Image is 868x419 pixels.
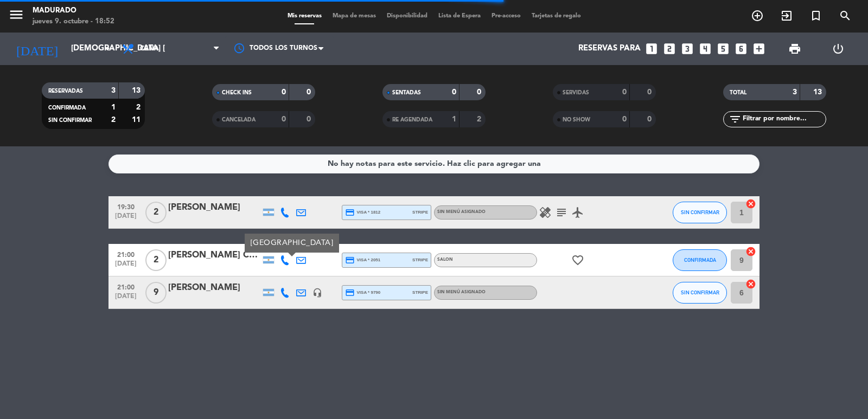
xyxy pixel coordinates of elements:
span: Cena [140,45,159,53]
span: BUSCAR [831,7,860,25]
strong: 0 [622,115,627,123]
span: visa * 1812 [345,208,380,217]
span: 19:30 [112,200,139,212]
div: No hay notas para este servicio. Haz clic para agregar una [328,158,541,170]
span: NO SHOW [563,117,590,123]
span: stripe [412,256,428,263]
span: [DATE] [112,212,139,225]
strong: 2 [477,115,483,123]
span: SENTADAS [392,90,421,95]
strong: 0 [282,88,286,96]
strong: 0 [477,88,483,96]
span: Mapa de mesas [327,13,381,19]
i: looks_3 [680,42,694,56]
i: search [839,9,852,22]
button: CONFIRMADA [673,249,727,271]
strong: 3 [793,88,797,96]
span: CHECK INS [222,90,252,95]
i: credit_card [345,255,355,265]
button: SIN CONFIRMAR [673,202,727,223]
i: turned_in_not [809,9,822,22]
i: filter_list [729,113,742,126]
strong: 0 [452,88,456,96]
span: 2 [145,249,167,271]
i: subject [555,206,568,219]
span: Reservas para [578,44,641,54]
i: favorite_border [571,254,584,267]
span: [DATE] [112,293,139,305]
i: cancel [745,279,756,289]
div: LOG OUT [816,33,860,65]
i: airplanemode_active [571,206,584,219]
i: healing [539,206,552,219]
i: looks_one [644,42,659,56]
span: Tarjetas de regalo [526,13,586,19]
i: [DATE] [8,37,66,61]
span: CANCELADA [222,117,256,123]
span: 21:00 [112,248,139,260]
strong: 0 [307,88,313,96]
span: SALON [437,257,453,262]
i: credit_card [345,208,355,217]
span: RESERVADAS [48,88,83,94]
span: SERVIDAS [563,90,589,95]
strong: 1 [111,104,116,111]
i: power_settings_new [832,42,845,55]
span: Disponibilidad [381,13,433,19]
i: cancel [745,246,756,257]
span: 21:00 [112,280,139,293]
div: jueves 9. octubre - 18:52 [33,16,114,27]
span: visa * 9790 [345,288,380,298]
div: Madurado [33,5,114,16]
strong: 1 [452,115,456,123]
i: looks_6 [734,42,748,56]
i: looks_4 [698,42,712,56]
i: exit_to_app [780,9,793,22]
input: Filtrar por nombre... [742,113,826,125]
div: [PERSON_NAME] [168,281,260,295]
i: add_box [752,42,766,56]
strong: 11 [132,116,143,124]
i: looks_two [662,42,676,56]
strong: 0 [622,88,627,96]
span: TOTAL [730,90,746,95]
span: CONFIRMADA [48,105,86,111]
i: cancel [745,198,756,209]
span: visa * 2051 [345,255,380,265]
span: SIN CONFIRMAR [48,118,92,123]
span: RE AGENDADA [392,117,432,123]
span: SIN CONFIRMAR [681,209,719,215]
span: print [788,42,801,55]
strong: 0 [307,115,313,123]
button: menu [8,7,24,27]
button: SIN CONFIRMAR [673,282,727,304]
span: CONFIRMADA [684,257,716,263]
strong: 0 [647,115,654,123]
strong: 2 [111,116,116,124]
strong: 13 [813,88,824,96]
span: Reserva especial [801,7,831,25]
span: Sin menú asignado [437,210,486,214]
div: [PERSON_NAME] [168,201,260,215]
i: add_circle_outline [751,9,764,22]
i: headset_mic [312,288,322,298]
strong: 2 [136,104,143,111]
span: 2 [145,202,167,223]
span: WALK IN [772,7,801,25]
div: [PERSON_NAME] Camera [168,248,260,262]
span: Lista de Espera [433,13,486,19]
i: looks_5 [716,42,730,56]
span: Pre-acceso [486,13,526,19]
span: RESERVAR MESA [743,7,772,25]
i: menu [8,7,24,23]
span: [DATE] [112,260,139,273]
strong: 13 [132,87,143,94]
i: arrow_drop_down [101,42,114,55]
div: [GEOGRAPHIC_DATA] [245,234,339,253]
strong: 0 [647,88,654,96]
span: stripe [412,289,428,296]
span: Mis reservas [282,13,327,19]
span: 9 [145,282,167,304]
strong: 0 [282,115,286,123]
span: SIN CONFIRMAR [681,289,719,295]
